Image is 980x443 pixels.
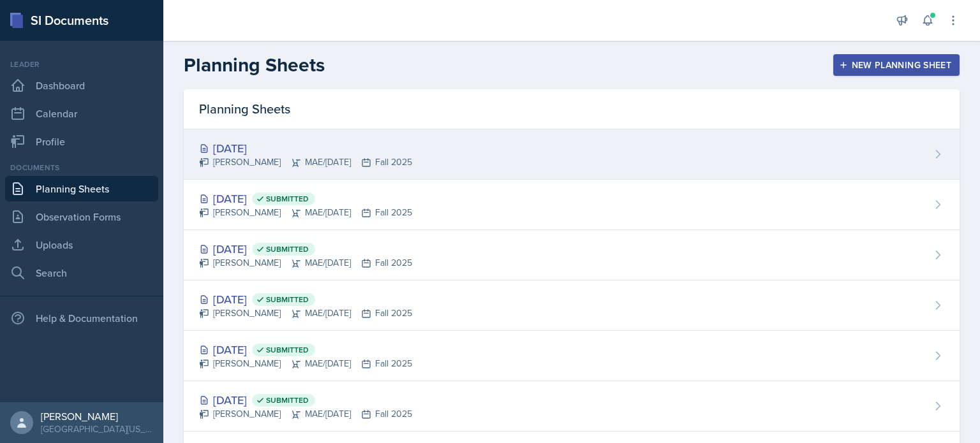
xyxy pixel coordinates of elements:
[5,129,158,154] a: Profile
[184,129,960,180] a: [DATE] [PERSON_NAME]MAE/[DATE]Fall 2025
[199,391,412,409] div: [DATE]
[266,345,309,355] span: Submitted
[833,54,960,76] button: New Planning Sheet
[199,156,412,169] div: [PERSON_NAME] MAE/[DATE] Fall 2025
[5,59,158,70] div: Leader
[199,341,412,358] div: [DATE]
[199,240,412,258] div: [DATE]
[5,73,158,98] a: Dashboard
[5,162,158,173] div: Documents
[184,331,960,381] a: [DATE] Submitted [PERSON_NAME]MAE/[DATE]Fall 2025
[5,260,158,286] a: Search
[842,60,951,70] div: New Planning Sheet
[266,194,309,204] span: Submitted
[184,54,325,76] h2: Planning Sheets
[5,232,158,258] a: Uploads
[184,280,960,331] a: [DATE] Submitted [PERSON_NAME]MAE/[DATE]Fall 2025
[266,244,309,254] span: Submitted
[199,140,412,157] div: [DATE]
[41,410,153,423] div: [PERSON_NAME]
[5,176,158,201] a: Planning Sheets
[184,180,960,230] a: [DATE] Submitted [PERSON_NAME]MAE/[DATE]Fall 2025
[266,395,309,405] span: Submitted
[199,206,412,219] div: [PERSON_NAME] MAE/[DATE] Fall 2025
[199,190,412,207] div: [DATE]
[199,357,412,370] div: [PERSON_NAME] MAE/[DATE] Fall 2025
[184,230,960,280] a: [DATE] Submitted [PERSON_NAME]MAE/[DATE]Fall 2025
[184,381,960,432] a: [DATE] Submitted [PERSON_NAME]MAE/[DATE]Fall 2025
[5,305,158,331] div: Help & Documentation
[199,407,412,421] div: [PERSON_NAME] MAE/[DATE] Fall 2025
[199,256,412,270] div: [PERSON_NAME] MAE/[DATE] Fall 2025
[266,294,309,305] span: Submitted
[5,204,158,229] a: Observation Forms
[199,291,412,308] div: [DATE]
[199,307,412,320] div: [PERSON_NAME] MAE/[DATE] Fall 2025
[41,423,153,435] div: [GEOGRAPHIC_DATA][US_STATE] in [GEOGRAPHIC_DATA]
[184,89,960,129] div: Planning Sheets
[5,101,158,126] a: Calendar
